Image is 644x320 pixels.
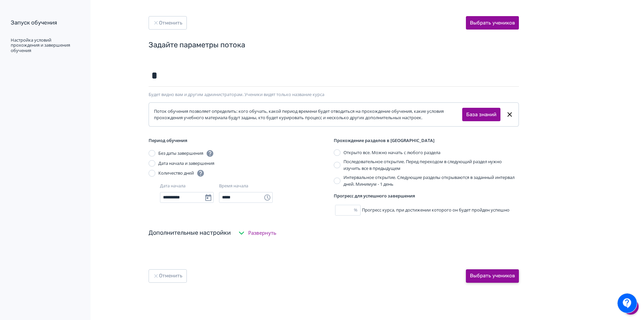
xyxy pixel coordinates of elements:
[149,137,334,144] div: Период обучения
[158,169,205,177] div: Количество дней
[149,92,519,97] div: Будет видно вам и другим администраторам. Ученики видят только название курса
[334,193,519,199] div: Прогресс для успешного завершения
[343,174,519,187] div: Интервальное открытие. Следующие разделы открываются в заданный интервал дней. Минимум - 1 день
[248,229,276,237] span: Развернуть
[160,183,185,189] div: Дата начала
[354,207,360,214] div: %
[466,269,519,283] button: Выбрать учеников
[236,226,278,240] button: Развернуть
[149,228,231,237] div: Дополнительные настройки
[334,205,519,216] div: Прогресс курса, при достижении которого он будет пройден успешно
[343,149,440,156] div: Открыто все. Можно начать с любого раздела
[462,108,500,121] button: База знаний
[343,158,519,172] div: Последовательное открытие. Перед переходом в следующий раздел нужно изучить все в предыдущем
[158,160,214,167] div: Дата начала и завершения
[149,16,187,30] button: Отменить
[334,137,519,144] div: Прохождение разделов в [GEOGRAPHIC_DATA]
[149,40,519,50] div: Задайте параметры потока
[158,149,214,157] div: Без даты завершения
[466,16,519,30] button: Выбрать учеников
[149,269,187,283] button: Отменить
[154,108,462,121] div: Поток обучения позволяет определить: кого обучать, какой период времени будет отводиться на прохо...
[466,111,496,119] a: База знаний
[219,183,248,189] div: Время начала
[11,38,78,53] div: Настройка условий прохождения и завершения обучения
[11,19,78,27] div: Запуск обучения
